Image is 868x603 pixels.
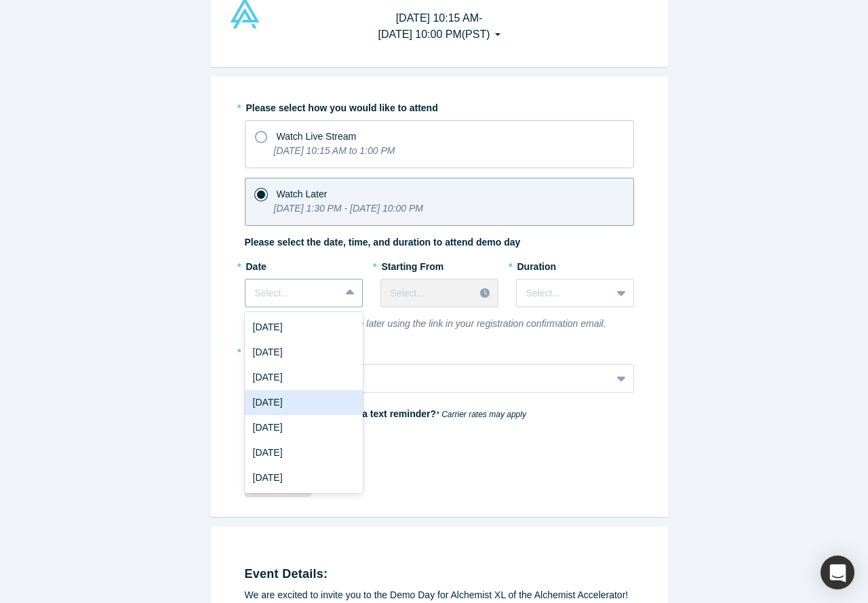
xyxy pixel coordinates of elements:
label: Duration [516,255,634,274]
span: Watch Live Stream [277,131,357,142]
i: [DATE] 10:15 AM to 1:00 PM [274,145,395,156]
div: We are excited to invite you to the Demo Day for Alchemist XL of the Alchemist Accelerator! [245,588,634,602]
label: Please select the date, time, and duration to attend demo day [245,235,521,250]
button: [DATE] 10:15 AM-[DATE] 10:00 PM(PST) [363,5,514,47]
label: Date [245,255,363,274]
strong: Event Details: [245,567,328,581]
em: * Carrier rates may apply [436,410,526,419]
i: You can change your choice later using the link in your registration confirmation email. [245,318,606,329]
div: [DATE] [245,465,363,490]
div: [DATE] [245,340,363,365]
label: What will be your role? [245,341,634,359]
i: [DATE] 1:30 PM - [DATE] 10:00 PM [274,203,423,214]
label: Starting From [380,255,444,274]
div: [DATE] [245,365,363,390]
label: Would you like to receive a text reminder? [245,402,634,421]
div: [DATE] [245,390,363,415]
label: Please select how you would like to attend [245,96,634,115]
div: [DATE] [245,440,363,465]
div: [DATE] [245,415,363,440]
span: Watch Later [277,189,328,199]
div: [DATE] [245,315,363,340]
